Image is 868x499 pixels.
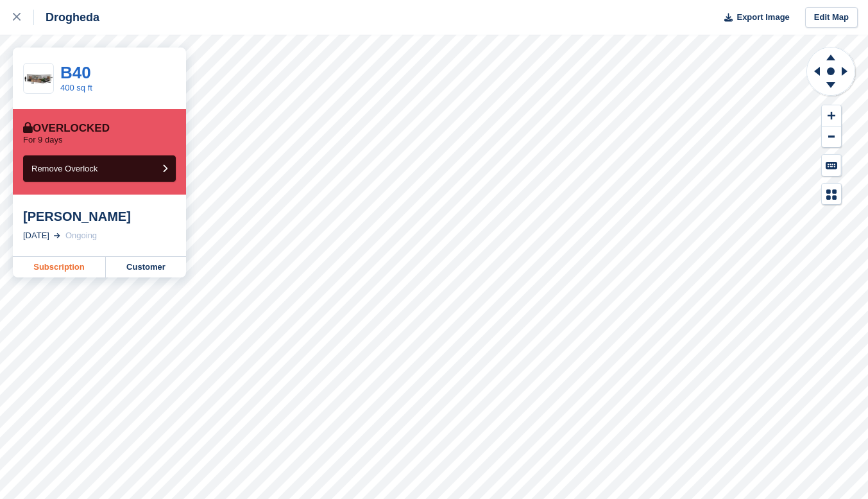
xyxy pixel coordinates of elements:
span: Remove Overlock [31,164,98,173]
button: Remove Overlock [23,155,176,182]
div: [PERSON_NAME] [23,209,176,224]
img: 400-sqft-unit%20(1).jpg [24,67,53,90]
button: Export Image [717,7,790,28]
button: Map Legend [822,184,841,205]
a: 400 sq ft [60,83,92,92]
button: Zoom In [822,105,841,127]
div: Ongoing [65,229,97,242]
button: Keyboard Shortcuts [822,155,841,176]
a: Subscription [13,257,106,277]
div: Drogheda [34,10,99,25]
a: Customer [106,257,186,277]
a: Edit Map [805,7,858,28]
button: Zoom Out [822,127,841,148]
div: Overlocked [23,122,110,135]
a: B40 [60,63,91,82]
span: Export Image [736,11,789,24]
p: For 9 days [23,135,62,145]
img: arrow-right-light-icn-cde0832a797a2874e46488d9cf13f60e5c3a73dbe684e267c42b8395dfbc2abf.svg [54,233,60,238]
div: [DATE] [23,229,49,242]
